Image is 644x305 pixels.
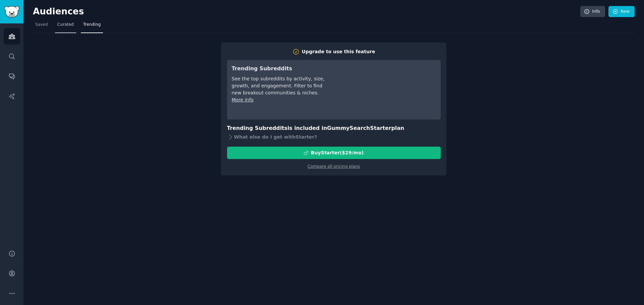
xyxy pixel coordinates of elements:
[311,149,364,156] div: Buy Starter ($ 29 /mo )
[57,22,74,28] span: Curated
[308,164,360,169] a: Compare all pricing plans
[227,124,441,133] h3: Trending Subreddits is included in plan
[227,147,441,159] button: BuyStarter($29/mo)
[55,19,76,33] a: Curated
[327,125,391,131] span: GummySearch Starter
[83,22,101,28] span: Trending
[81,19,103,33] a: Trending
[33,6,580,17] h2: Audiences
[335,65,436,115] iframe: YouTube video player
[35,22,48,28] span: Saved
[33,19,50,33] a: Saved
[302,48,375,55] div: Upgrade to use this feature
[232,97,254,102] a: More info
[580,6,605,17] a: Info
[232,65,326,73] h3: Trending Subreddits
[227,133,441,142] div: What else do I get with Starter ?
[608,6,635,17] a: New
[232,75,326,96] div: See the top subreddits by activity, size, growth, and engagement. Filter to find new breakout com...
[4,6,19,18] img: GummySearch logo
